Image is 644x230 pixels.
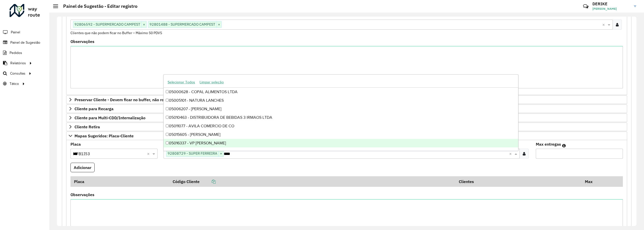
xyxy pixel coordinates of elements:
[455,176,581,187] th: Clientes
[66,95,627,104] a: Preservar Cliente - Devem ficar no buffer, não roteirizar
[164,122,518,130] div: 05011077 - AVILA COMERCIO DE CO
[74,107,113,111] span: Cliente para Recarga
[74,116,145,120] span: Cliente para Multi-CDD/Internalização
[70,163,95,172] button: Adicionar
[163,74,518,151] ng-dropdown-panel: Options list
[70,38,94,44] label: Observações
[147,151,151,157] span: Clear all
[11,30,20,35] span: Painel
[141,22,146,28] span: ×
[10,50,22,55] span: Pedidos
[58,4,137,9] h2: Painel de Sugestão - Editar registro
[66,132,627,140] a: Mapas Sugeridos: Placa-Cliente
[164,88,518,96] div: 05000628 - COPAL ALIMENTOS LTDA
[164,105,518,113] div: 05006207 - [PERSON_NAME]
[562,144,566,148] em: Máximo de clientes que serão colocados na mesma rota com os clientes informados
[66,104,627,113] a: Cliente para Recarga
[580,1,591,12] a: Contato Rápido
[581,176,601,187] th: Max
[216,22,221,28] span: ×
[200,179,216,184] a: Copiar
[70,192,94,198] label: Observações
[602,22,607,28] span: Clear all
[74,98,177,102] span: Preservar Cliente - Devem ficar no buffer, não roteirizar
[536,141,561,147] label: Max entregas
[166,150,218,156] span: 92808729 - SUPER FERREIRA
[10,40,40,45] span: Painel de Sugestão
[10,61,26,66] span: Relatórios
[509,151,513,157] span: Clear all
[70,31,162,35] small: Clientes que não podem ficar no Buffer – Máximo 50 PDVS
[169,176,455,187] th: Código Cliente
[73,21,141,27] span: 92806592 - SUPERMERCADO CAMPEST
[218,151,223,157] span: ×
[66,123,627,131] a: Cliente Retira
[164,130,518,139] div: 05015605 - [PERSON_NAME]
[74,125,100,129] span: Cliente Retira
[164,147,518,156] div: 05016627 - COOPERATIVA DE P E A
[10,81,19,86] span: Tático
[66,11,627,95] div: Priorizar Cliente - Não podem ficar no buffer
[70,141,81,147] label: Placa
[74,134,134,138] span: Mapas Sugeridos: Placa-Cliente
[197,78,226,86] button: Limpar seleção
[164,96,518,105] div: 05005101 - NATURA LANCHES
[10,71,25,76] span: Consultas
[70,176,169,187] th: Placa
[148,21,216,27] span: 92801488 - SUPERMERCADO CAMPEST
[165,78,197,86] button: Selecionar Todos
[164,139,518,147] div: 05016337 - VP [PERSON_NAME]
[592,7,630,11] span: [PERSON_NAME]
[164,113,518,122] div: 05010463 - DISTRIBUIDORA DE BEBIDAS 3 IRMAOS LTDA
[592,2,630,6] h3: DERIKE
[66,113,627,122] a: Cliente para Multi-CDD/Internalização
